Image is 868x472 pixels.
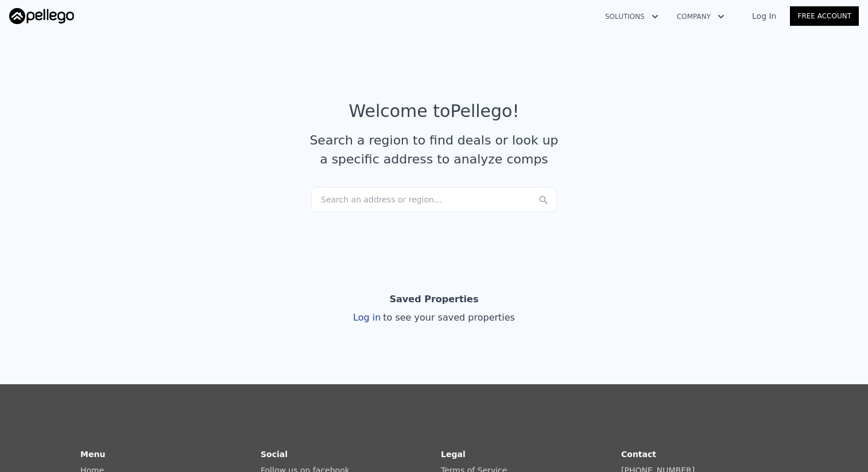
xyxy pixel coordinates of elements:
strong: Social [261,450,288,459]
div: Log in [353,311,515,325]
a: Log In [738,10,790,22]
strong: Menu [80,450,105,459]
div: Search a region to find deals or look up a specific address to analyze comps [305,131,563,169]
button: Solutions [596,6,668,27]
div: Welcome to Pellego ! [349,101,520,122]
div: Saved Properties [390,288,479,311]
strong: Legal [441,450,466,459]
a: Free Account [790,6,859,26]
img: Pellego [9,8,74,24]
div: Search an address or region... [311,187,557,212]
span: to see your saved properties [381,312,515,323]
strong: Contact [621,450,656,459]
button: Company [668,6,734,27]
